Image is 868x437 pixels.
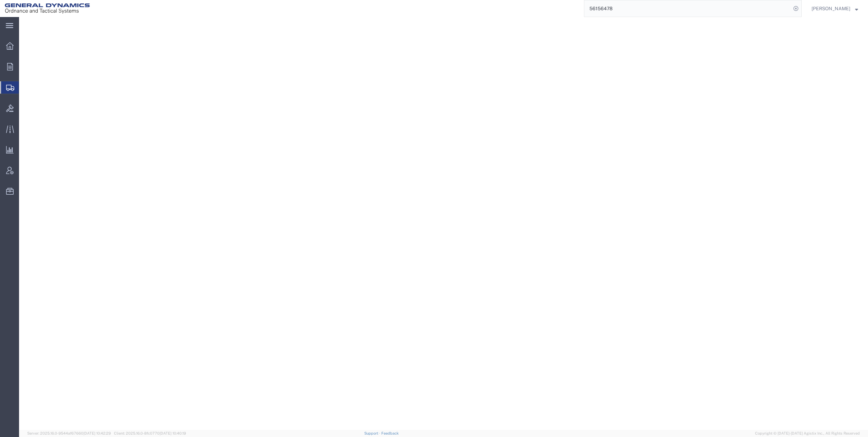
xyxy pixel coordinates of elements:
[27,431,111,435] span: Server: 2025.16.0-9544af67660
[19,17,868,430] iframe: FS Legacy Container
[5,3,90,14] img: logo
[755,431,860,436] span: Copyright © [DATE]-[DATE] Agistix Inc., All Rights Reserved
[160,431,186,435] span: [DATE] 10:40:19
[83,431,111,435] span: [DATE] 10:42:29
[811,4,858,13] button: [PERSON_NAME]
[584,0,791,17] input: Search for shipment number, reference number
[364,431,381,435] a: Support
[812,5,850,12] span: Timothy Kilraine
[114,431,186,435] span: Client: 2025.16.0-8fc0770
[381,431,399,435] a: Feedback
